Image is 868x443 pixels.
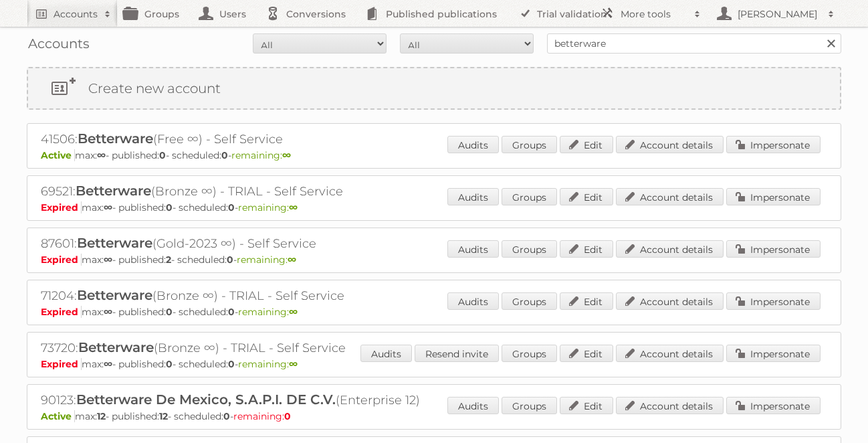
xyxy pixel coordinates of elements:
span: remaining: [238,306,298,318]
span: remaining: [238,201,298,213]
h2: Accounts [53,7,98,21]
strong: ∞ [289,306,298,318]
strong: ∞ [104,358,112,370]
a: Audits [447,292,499,310]
strong: 0 [228,358,235,370]
a: Groups [502,240,557,258]
span: Betterware [77,287,152,303]
strong: 2 [166,254,171,266]
strong: 0 [228,201,235,213]
span: remaining: [237,254,296,266]
strong: 0 [228,306,235,318]
a: Account details [616,292,724,310]
span: Betterware [76,183,151,199]
a: Audits [447,397,499,414]
a: Account details [616,136,724,153]
strong: ∞ [288,254,296,266]
strong: 0 [166,201,173,213]
a: Groups [502,345,557,362]
strong: ∞ [289,358,298,370]
a: Audits [447,188,499,205]
strong: ∞ [104,201,112,213]
a: Account details [616,397,724,414]
span: remaining: [238,358,298,370]
a: Groups [502,188,557,205]
span: Expired [41,201,82,213]
a: Audits [447,240,499,258]
strong: ∞ [289,201,298,213]
a: Impersonate [726,136,821,153]
p: max: - published: - scheduled: - [41,410,827,422]
a: Groups [502,292,557,310]
span: Active [41,149,75,161]
a: Edit [560,188,613,205]
strong: ∞ [104,306,112,318]
h2: 71204: (Bronze ∞) - TRIAL - Self Service [41,287,509,304]
strong: 0 [284,410,291,422]
a: Account details [616,240,724,258]
p: max: - published: - scheduled: - [41,358,827,370]
strong: 0 [166,358,173,370]
h2: 41506: (Free ∞) - Self Service [41,130,509,148]
strong: 0 [227,254,233,266]
h2: 73720: (Bronze ∞) - TRIAL - Self Service [41,339,509,357]
span: Active [41,410,75,422]
h2: More tools [621,7,687,21]
a: Account details [616,345,724,362]
span: Expired [41,306,82,318]
p: max: - published: - scheduled: - [41,149,827,161]
span: Expired [41,254,82,266]
span: Betterware [77,235,152,251]
strong: 12 [97,410,106,422]
a: Edit [560,136,613,153]
h2: 90123: (Enterprise 12) [41,391,509,409]
a: Groups [502,397,557,414]
a: Resend invite [415,345,499,362]
span: remaining: [231,149,291,161]
h2: 69521: (Bronze ∞) - TRIAL - Self Service [41,183,509,200]
span: Betterware [78,339,154,355]
a: Audits [360,345,412,362]
p: max: - published: - scheduled: - [41,306,827,318]
a: Impersonate [726,345,821,362]
span: Betterware De Mexico, S.A.P.I. DE C.V. [76,391,336,408]
strong: 0 [159,149,166,161]
strong: 0 [221,149,228,161]
h2: 87601: (Gold-2023 ∞) - Self Service [41,235,509,252]
strong: 0 [166,306,173,318]
p: max: - published: - scheduled: - [41,201,827,213]
h2: [PERSON_NAME] [734,7,821,21]
a: Edit [560,345,613,362]
p: max: - published: - scheduled: - [41,254,827,266]
a: Edit [560,292,613,310]
a: Impersonate [726,188,821,205]
a: Impersonate [726,292,821,310]
strong: ∞ [97,149,106,161]
a: Audits [447,136,499,153]
a: Create new account [28,68,840,108]
span: Betterware [78,130,153,147]
strong: ∞ [104,254,112,266]
a: Impersonate [726,397,821,414]
span: remaining: [233,410,291,422]
a: Edit [560,240,613,258]
strong: 12 [159,410,168,422]
a: Impersonate [726,240,821,258]
a: Account details [616,188,724,205]
a: Groups [502,136,557,153]
span: Expired [41,358,82,370]
a: Edit [560,397,613,414]
strong: 0 [223,410,230,422]
strong: ∞ [282,149,291,161]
